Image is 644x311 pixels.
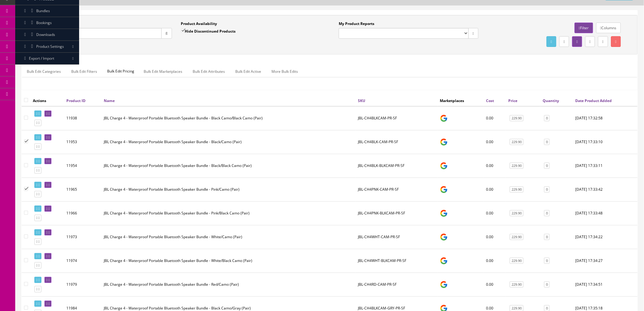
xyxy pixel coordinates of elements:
a: More Bulk Edits [267,65,303,77]
td: 0.00 [484,106,506,130]
a: SKU [358,98,365,103]
td: 0.00 [484,130,506,154]
img: google_shopping [440,162,448,170]
a: 0 [544,258,550,264]
td: JBL Charge 4 - Waterproof Portable Bluetooth Speaker Bundle - Pink/Camo (Pair) [101,178,355,201]
td: JBL-CH4PNK-BLKCAM-PR-SF [355,201,437,225]
a: Bookings [15,17,79,29]
img: google_shopping [440,209,448,217]
a: 229.90 [510,163,523,169]
td: 11938 [64,106,101,130]
label: Hide Discontinued Products [181,28,236,34]
img: google_shopping [440,186,448,194]
a: Bulk Edit Marketplaces [139,65,187,77]
span: Bulk Edit Pricing [103,65,139,77]
td: JBL-CH4BLKCAM-PR-SF [355,106,437,130]
img: google_shopping [440,281,448,289]
td: JBL Charge 4 - Waterproof Portable Bluetooth Speaker Bundle - Black/Black Camo (Pair) [101,154,355,178]
img: google_shopping [440,114,448,122]
td: 11966 [64,201,101,225]
td: 0.00 [484,273,506,296]
td: 11965 [64,178,101,201]
td: 2023-10-12 17:33:48 [573,201,638,225]
td: JBL-CH4BLK-CAM-PR-SF [355,130,437,154]
td: 11954 [64,154,101,178]
th: Marketplaces [437,95,484,106]
a: Date Product Added [576,98,612,103]
a: Columns [596,23,621,33]
td: 2023-10-12 17:34:22 [573,225,638,249]
a: 0 [544,210,550,217]
a: Price [508,98,517,103]
a: Filter [575,23,593,33]
a: Cost [486,98,494,103]
td: 2023-10-12 17:34:27 [573,249,638,273]
td: JBL Charge 4 - Waterproof Portable Bluetooth Speaker Bundle - Black Camo/Black Camo (Pair) [101,106,355,130]
td: JBL-CH4RD-CAM-PR-SF [355,273,437,296]
a: Export / Import [15,53,79,65]
label: Product Availability [181,21,217,27]
img: google_shopping [440,257,448,265]
span: Product Settings [36,44,64,49]
td: 2023-10-12 17:33:11 [573,154,638,178]
td: 0.00 [484,178,506,201]
td: 2023-10-12 17:32:58 [573,106,638,130]
input: Search [32,28,162,39]
a: 0 [544,281,550,288]
td: JBL Charge 4 - Waterproof Portable Bluetooth Speaker Bundle - Black/Camo (Pair) [101,130,355,154]
td: 11973 [64,225,101,249]
span: Downloads [36,32,55,37]
td: 11974 [64,249,101,273]
a: Bulk Edit Active [230,65,266,77]
td: JBL-CH4WHT-CAM-PR-SF [355,225,437,249]
td: 11953 [64,130,101,154]
td: 0.00 [484,154,506,178]
a: 0 [544,186,550,193]
td: 0.00 [484,225,506,249]
td: JBL Charge 4 - Waterproof Portable Bluetooth Speaker Bundle - White/Camo (Pair) [101,225,355,249]
a: 0 [544,115,550,122]
span: Bookings [36,20,52,25]
a: 0 [544,139,550,145]
a: 229.90 [510,115,523,122]
a: 229.90 [510,234,523,240]
a: 229.90 [510,139,523,145]
a: Name [104,98,115,103]
td: JBL-CH4PNK-CAM-PR-SF [355,178,437,201]
td: 11979 [64,273,101,296]
a: Bundles [15,5,79,17]
a: 0 [544,234,550,240]
span: Bundles [36,8,50,13]
a: 229.90 [510,210,523,217]
a: 229.90 [510,258,523,264]
label: My Product Reports [339,21,374,27]
img: google_shopping [440,233,448,241]
a: Bulk Edit Filters [66,65,102,77]
td: JBL-CH4BLK-BLKCAM-PR-SF [355,154,437,178]
input: Hide Discontinued Products [181,29,185,33]
td: JBL-CH4WHT-BLKCAM-PR-SF [355,249,437,273]
td: JBL Charge 4 - Waterproof Portable Bluetooth Speaker Bundle - Pink/Black Camo (Pair) [101,201,355,225]
td: 2023-10-12 17:33:10 [573,130,638,154]
td: 2023-10-12 17:34:51 [573,273,638,296]
th: Actions [30,95,64,106]
td: 2023-10-12 17:33:42 [573,178,638,201]
a: 229.90 [510,281,523,288]
a: Quantity [543,98,559,103]
a: Bulk Edit Categories [22,65,66,77]
a: 0 [544,163,550,169]
a: Bulk Edit Attributes [188,65,230,77]
td: 0.00 [484,201,506,225]
a: 229.90 [510,186,523,193]
td: JBL Charge 4 - Waterproof Portable Bluetooth Speaker Bundle - White/Black Camo (Pair) [101,249,355,273]
a: Product ID [66,98,86,103]
td: JBL Charge 4 - Waterproof Portable Bluetooth Speaker Bundle - Red/Camo (Pair) [101,273,355,296]
a: Downloads [15,29,79,41]
td: 0.00 [484,249,506,273]
img: google_shopping [440,138,448,146]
